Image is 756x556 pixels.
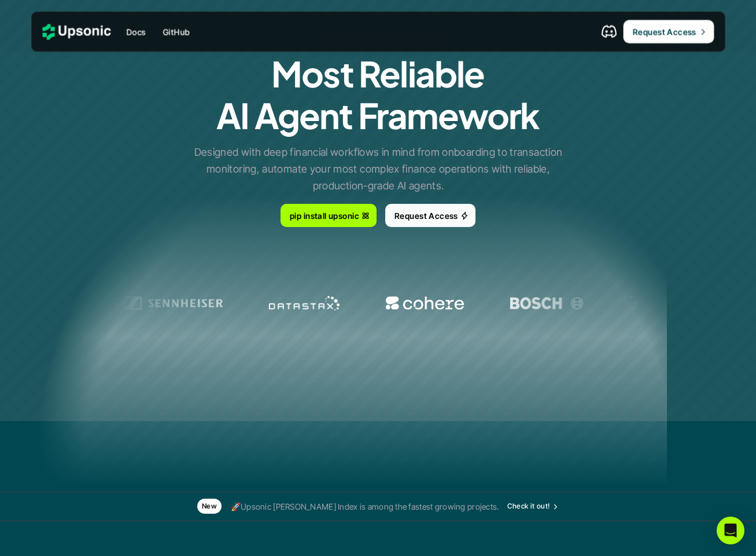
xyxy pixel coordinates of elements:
p: Check it out! [507,503,550,511]
a: pip install upsonic [281,204,377,227]
p: 🚀Upsonic [PERSON_NAME] Index is among the fastest growing projects. [231,499,499,514]
p: Request Access [394,210,458,222]
p: GitHub [163,25,190,38]
p: Designed with deep financial workflows in mind from onboarding to transaction monitoring, automat... [190,144,566,194]
h1: Most Reliable AI Agent Framework [216,53,540,136]
a: Request Access [385,204,475,227]
p: Docs [126,25,146,38]
a: Request Access [623,20,714,43]
p: New [202,503,217,511]
a: GitHub [156,21,197,42]
p: pip install upsonic [290,210,359,222]
a: Docs [119,21,153,42]
a: Check it out! [507,503,558,511]
p: Request Access [632,25,696,38]
div: Open Intercom Messenger [717,517,744,544]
